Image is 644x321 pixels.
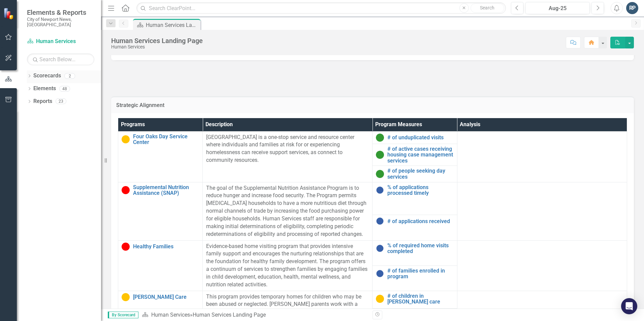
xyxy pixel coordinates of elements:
div: Human Services [111,44,203,49]
td: Double-Click to Edit Right Click for Context Menu [373,265,457,291]
a: # of families enrolled in program [387,268,453,280]
a: Reports [33,98,52,105]
td: Double-Click to Edit [457,240,627,291]
div: Human Services Landing Page [111,37,203,44]
img: No Information [376,244,384,252]
a: Human Services [27,38,94,45]
a: # of people seeking day services [387,168,453,180]
div: 48 [59,86,70,92]
input: Search ClearPoint... [136,2,506,14]
input: Search Below... [27,53,94,65]
img: No Information [376,270,384,278]
div: Human Services Landing Page [146,21,199,29]
td: Double-Click to Edit Right Click for Context Menu [373,131,457,144]
a: Healthy Families [133,244,199,250]
img: On Target [376,134,384,142]
a: Supplemental Nutrition Assistance (SNAP) [133,184,199,196]
span: [GEOGRAPHIC_DATA] is a one-stop service and resource center where individuals and families at ris... [206,134,354,164]
img: No Information [376,217,384,225]
img: Below Target [122,186,130,194]
a: # of applications received [387,218,453,224]
img: Caution [376,295,384,303]
img: On Target [376,170,384,178]
td: Double-Click to Edit Right Click for Context Menu [118,240,203,291]
img: Caution [122,293,130,301]
span: Elements & Reports [27,8,94,16]
td: Double-Click to Edit Right Click for Context Menu [373,240,457,265]
h3: Strategic Alignment [116,102,629,108]
a: # of unduplicated visits [387,135,453,141]
a: Scorecards [33,72,61,80]
td: Double-Click to Edit Right Click for Context Menu [373,182,457,215]
p: Evidence-based home visiting program that provides intensive family support and encourages the nu... [206,243,369,289]
button: Aug-25 [525,2,590,14]
img: On Target [376,151,384,159]
td: Double-Click to Edit Right Click for Context Menu [118,182,203,240]
td: Double-Click to Edit Right Click for Context Menu [373,166,457,182]
div: » [142,311,367,319]
a: [PERSON_NAME] Care [133,294,199,300]
img: Below Target [122,243,130,251]
button: RP [626,2,638,14]
span: By Scorecard [108,312,138,318]
a: Human Services [151,312,190,318]
td: Double-Click to Edit Right Click for Context Menu [373,215,457,240]
small: City of Newport News, [GEOGRAPHIC_DATA] [27,16,94,28]
div: Aug-25 [528,4,587,12]
button: Search [471,3,504,13]
div: Open Intercom Messenger [621,298,637,314]
a: Four Oaks Day Service Center [133,134,199,145]
td: Double-Click to Edit Right Click for Context Menu [373,144,457,166]
a: % of applications processed timely [387,184,453,196]
img: Caution [122,135,130,143]
div: Human Services Landing Page [193,312,266,318]
a: Elements [33,85,56,93]
td: Double-Click to Edit [457,182,627,240]
td: Double-Click to Edit Right Click for Context Menu [118,131,203,182]
div: 23 [56,99,66,104]
a: # of active cases receiving housing case management services [387,146,453,164]
a: # of children in [PERSON_NAME] care [387,293,453,305]
td: Double-Click to Edit Right Click for Context Menu [373,291,457,308]
span: Search [480,5,494,10]
a: % of required home visits completed [387,243,453,254]
img: No Information [376,186,384,194]
td: Double-Click to Edit [457,131,627,182]
div: 2 [64,73,75,79]
p: The goal of the Supplemental Nutrition Assistance Program is to reduce hunger and increase food s... [206,184,369,238]
img: ClearPoint Strategy [3,8,15,20]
